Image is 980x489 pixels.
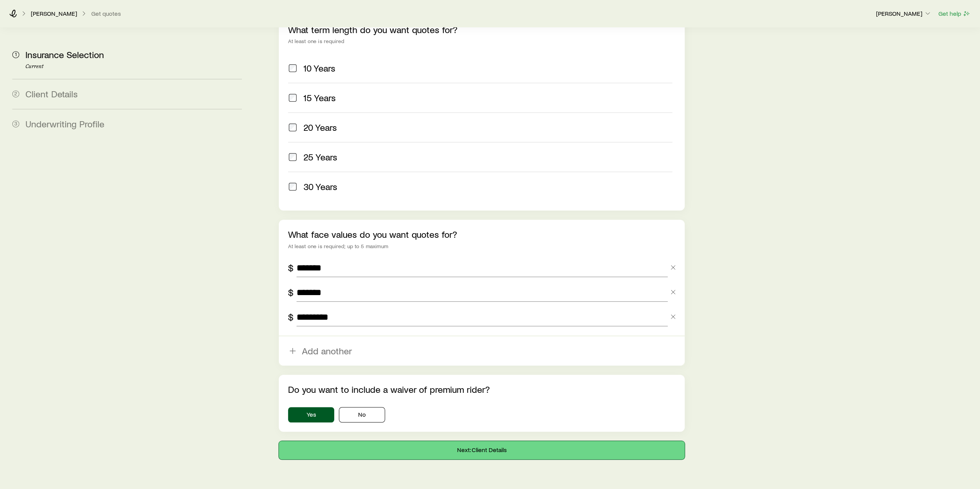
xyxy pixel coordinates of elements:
[289,183,297,190] input: 30 Years
[288,287,293,298] div: $
[339,407,385,422] button: No
[31,10,77,17] p: [PERSON_NAME]
[12,51,19,58] span: 1
[289,94,297,102] input: 15 Years
[876,9,932,18] button: [PERSON_NAME]
[25,88,78,99] span: Client Details
[289,124,297,131] input: 20 Years
[288,384,675,395] p: Do you want to include a waiver of premium rider?
[12,90,19,97] span: 2
[303,152,337,162] span: 25 Years
[289,64,297,72] input: 10 Years
[25,49,104,60] span: Insurance Selection
[288,312,293,322] div: $
[288,229,457,240] label: What face values do you want quotes for?
[876,10,931,17] p: [PERSON_NAME]
[279,441,684,459] button: Next: Client Details
[25,63,242,70] p: Current
[12,120,19,127] span: 3
[938,9,971,18] button: Get help
[288,262,293,273] div: $
[288,24,675,35] p: What term length do you want quotes for?
[303,181,337,192] span: 30 Years
[288,38,675,44] div: At least one is required
[303,92,336,103] span: 15 Years
[25,118,104,129] span: Underwriting Profile
[288,407,334,422] button: Yes
[303,122,337,133] span: 20 Years
[289,153,297,161] input: 25 Years
[91,10,121,17] button: Get quotes
[279,336,684,365] button: Add another
[303,63,335,73] span: 10 Years
[288,243,675,249] div: At least one is required; up to 5 maximum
